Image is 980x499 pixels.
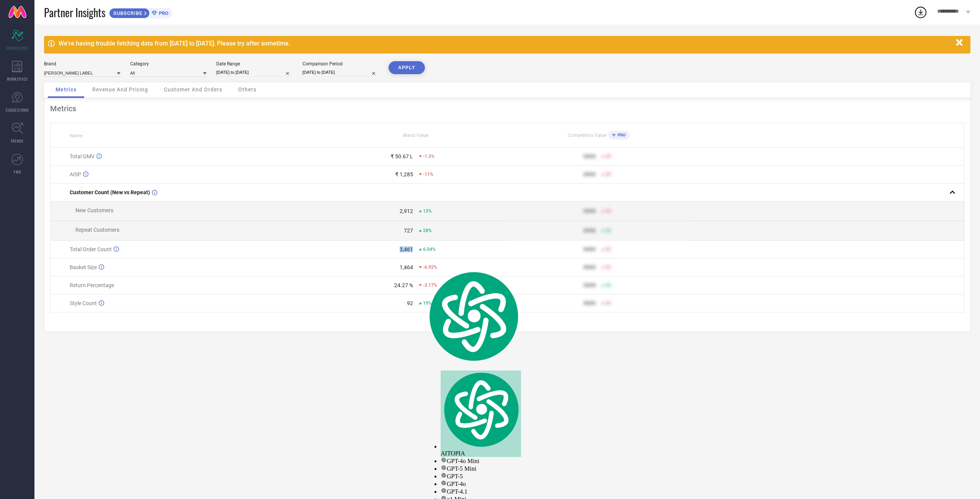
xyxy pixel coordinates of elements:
[70,246,112,252] span: Total Order Count
[423,301,432,306] span: 19%
[75,207,113,213] span: New Customers
[70,153,95,159] span: Total GMV
[109,6,172,18] a: SUBSCRIBEPRO
[441,472,447,478] img: gpt-black.svg
[583,208,596,214] div: 9999
[400,246,413,252] div: 3,461
[441,480,521,488] div: GPT-4o
[216,61,293,67] div: Date Range
[423,247,436,252] span: 6.04%
[403,133,428,138] span: Brand Value
[92,86,148,93] span: Revenue And Pricing
[423,228,432,233] span: 28%
[11,138,24,144] span: TRENDS
[400,208,413,214] div: 2,912
[6,107,29,113] span: SUGGESTIONS
[606,265,611,270] span: 50
[302,68,379,76] input: Select comparison period
[441,488,447,494] img: gpt-black.svg
[423,265,437,270] span: -6.92%
[441,465,447,471] img: gpt-black.svg
[157,10,168,16] span: PRO
[606,247,611,252] span: 50
[44,61,121,67] div: Brand
[441,472,521,480] div: GPT-5
[606,283,611,288] span: 50
[14,169,21,175] span: FWD
[44,5,105,20] span: Partner Insights
[75,227,119,233] span: Repeat Customers
[70,189,150,195] span: Customer Count (New vs Repeat)
[407,300,413,306] div: 92
[7,76,28,82] span: WORKSPACE
[302,61,379,67] div: Comparison Period
[441,457,521,465] div: GPT-4o Mini
[423,208,432,214] span: 13%
[583,171,596,177] div: 9999
[394,282,413,288] div: 24.27 %
[441,480,447,486] img: gpt-black.svg
[50,104,964,113] div: Metrics
[130,61,207,67] div: Category
[441,371,521,457] div: AITOPIA
[423,172,433,177] span: -11%
[164,86,222,93] span: Customer And Orders
[441,371,521,449] img: logo.svg
[70,300,97,306] span: Style Count
[606,154,611,159] span: 50
[441,457,447,463] img: gpt-black.svg
[583,246,596,252] div: 9999
[59,40,952,47] div: We're having trouble fetching data from [DATE] to [DATE]. Please try after sometime.
[914,5,928,19] div: Open download list
[423,154,434,159] span: -1.3%
[606,208,611,214] span: 50
[583,300,596,306] div: 9999
[616,133,626,138] span: PRO
[425,270,521,363] img: logo.svg
[583,228,596,234] div: 9999
[70,171,81,177] span: AISP
[109,10,144,16] span: SUBSCRIBE
[70,264,97,270] span: Basket Size
[400,264,413,270] div: 1,464
[606,172,611,177] span: 50
[390,153,413,159] div: ₹ 50.67 L
[568,133,606,138] span: Competitors Value
[395,171,413,177] div: ₹ 1,285
[70,133,82,138] span: Name
[70,282,114,288] span: Return Percentage
[216,68,293,76] input: Select date range
[56,86,77,93] span: Metrics
[606,228,611,233] span: 50
[441,465,521,472] div: GPT-5 Mini
[238,86,256,93] span: Others
[404,228,413,234] div: 727
[606,301,611,306] span: 50
[423,283,437,288] span: -3.17%
[389,61,425,74] button: APPLY
[6,45,29,51] span: SCORECARDS
[441,488,521,495] div: GPT-4.1
[583,282,596,288] div: 9999
[583,264,596,270] div: 9999
[583,153,596,159] div: 9999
